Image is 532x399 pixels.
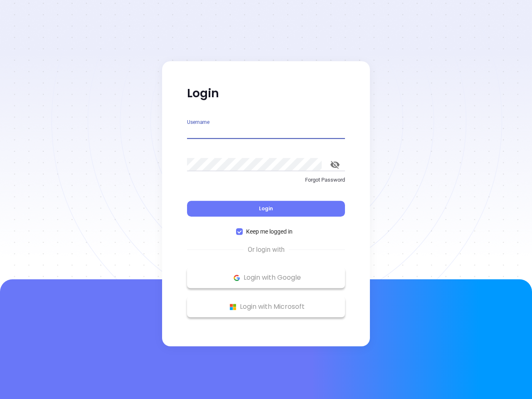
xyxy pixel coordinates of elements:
[187,296,345,317] button: Microsoft Logo Login with Microsoft
[187,86,345,101] p: Login
[187,201,345,217] button: Login
[243,227,296,236] span: Keep me logged in
[244,245,289,255] span: Or login with
[325,155,345,175] button: toggle password visibility
[259,205,273,212] span: Login
[191,271,341,284] p: Login with Google
[187,176,345,191] a: Forgot Password
[187,176,345,184] p: Forgot Password
[191,300,341,313] p: Login with Microsoft
[228,302,238,312] img: Microsoft Logo
[187,120,209,125] label: Username
[187,267,345,288] button: Google Logo Login with Google
[232,273,242,283] img: Google Logo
